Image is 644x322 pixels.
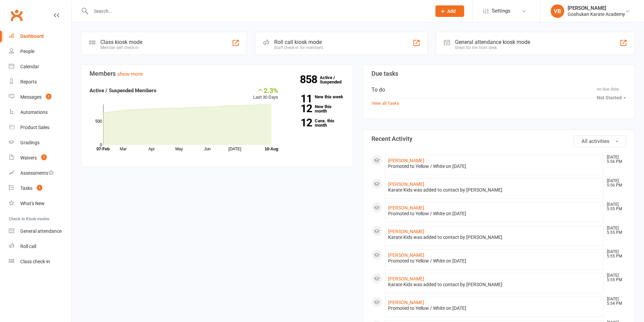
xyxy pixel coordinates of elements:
time: [DATE] 5:55 PM [603,226,626,235]
div: Staff check-in for members [274,45,323,50]
div: Product Sales [20,125,49,130]
div: VB [551,4,564,18]
a: 12New this month [288,104,344,113]
div: Calendar [20,64,39,69]
a: View all Tasks [372,101,399,106]
div: Automations [20,109,48,115]
div: Gradings [20,140,40,145]
div: Messages [20,94,42,100]
span: All activities [581,138,610,144]
div: Karate Kids was added to contact by [PERSON_NAME] [388,187,601,193]
div: Great for the front desk [455,45,530,50]
time: [DATE] 5:55 PM [603,250,626,258]
a: What's New [9,196,71,211]
a: General attendance kiosk mode [9,224,71,239]
a: [PERSON_NAME] [388,181,424,187]
div: Promoted to Yellow / White on [DATE] [388,258,601,264]
a: 11New this week [288,95,344,99]
div: To do [372,86,626,93]
div: General attendance kiosk mode [455,39,530,45]
a: Waivers 7 [9,150,71,166]
a: Tasks 1 [9,181,71,196]
time: [DATE] 5:55 PM [603,273,626,282]
a: [PERSON_NAME] [388,276,424,281]
a: Reports [9,74,71,90]
div: 2.3% [253,86,278,94]
time: [DATE] 5:56 PM [603,155,626,164]
a: Messages 1 [9,90,71,105]
a: [PERSON_NAME] [388,229,424,234]
a: Product Sales [9,120,71,135]
a: Assessments [9,166,71,181]
div: General attendance [20,228,62,234]
div: Reports [20,79,37,84]
time: [DATE] 5:55 PM [603,202,626,211]
div: Assessments [20,170,54,176]
a: Dashboard [9,29,71,44]
div: Class kiosk mode [100,39,142,45]
a: Class kiosk mode [9,254,71,269]
a: [PERSON_NAME] [388,300,424,305]
div: Member self check-in [100,45,142,50]
a: Calendar [9,59,71,74]
a: [PERSON_NAME] [388,158,424,163]
div: What's New [20,201,45,206]
a: Roll call [9,239,71,254]
a: 12Canx. this month [288,119,344,127]
div: Dashboard [20,33,44,39]
button: All activities [574,135,626,147]
time: [DATE] 5:56 PM [603,179,626,188]
a: 858Active / Suspended [320,70,350,89]
time: [DATE] 5:54 PM [603,297,626,306]
div: Roll call kiosk mode [274,39,323,45]
span: 7 [41,154,47,160]
div: [PERSON_NAME] [568,5,625,11]
a: People [9,44,71,59]
div: Class check-in [20,259,50,264]
strong: 12 [288,118,312,128]
strong: 858 [300,74,320,84]
a: Gradings [9,135,71,150]
a: [PERSON_NAME] [388,252,424,258]
div: Waivers [20,155,37,160]
input: Search... [89,6,427,16]
button: Add [435,5,464,17]
strong: 12 [288,103,312,114]
strong: 11 [288,94,312,104]
div: Promoted to Yellow / White on [DATE] [388,164,601,169]
div: Tasks [20,185,32,191]
a: show more [117,71,143,77]
div: Goshukan Karate Academy [568,11,625,17]
a: Automations [9,105,71,120]
div: Promoted to Yellow / White on [DATE] [388,305,601,311]
h3: Recent Activity [372,135,626,142]
div: People [20,49,34,54]
div: Karate Kids was added to contact by [PERSON_NAME] [388,234,601,240]
h3: Due tasks [372,70,626,77]
h3: Members [90,70,344,77]
span: Settings [492,3,510,19]
div: Roll call [20,244,36,249]
strong: Active / Suspended Members [90,88,157,94]
span: Add [447,8,456,14]
div: Last 30 Days [253,86,278,101]
a: Clubworx [8,7,25,24]
a: [PERSON_NAME] [388,205,424,210]
span: 1 [37,185,42,191]
span: 1 [46,94,51,99]
div: Promoted to Yellow / White on [DATE] [388,211,601,217]
div: Karate Kids was added to contact by [PERSON_NAME] [388,282,601,288]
